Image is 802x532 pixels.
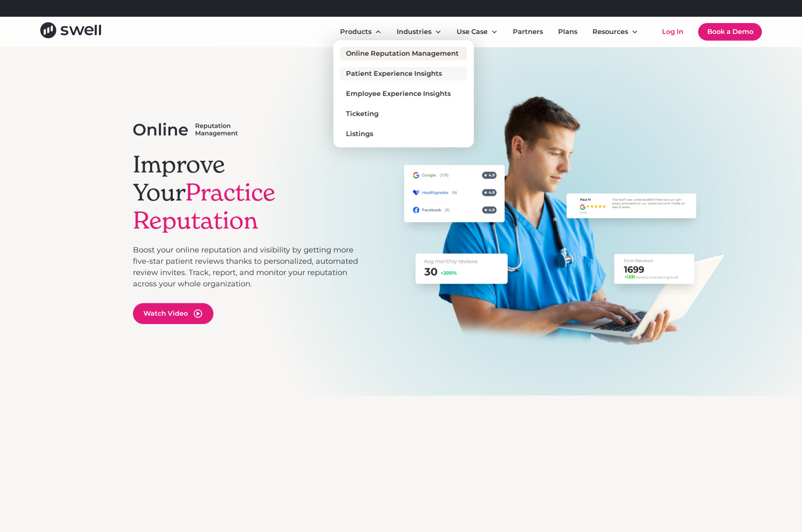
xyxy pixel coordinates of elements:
a: Listings [340,127,467,141]
a: Online Reputation Management [340,47,467,60]
div: Employee Experience Insights [346,89,451,99]
span: Practice Reputation [133,177,275,235]
a: Ticketing [340,107,467,121]
a: home [40,22,101,41]
div: Ticketing [346,109,379,119]
div: Listings [346,129,373,139]
div: Industries [397,27,431,37]
a: Employee Experience Insights [340,87,467,100]
a: Plans [551,23,584,40]
div: Products [333,23,388,40]
a: Patient Experience Insights [340,67,467,80]
h1: Improve Your [133,150,358,235]
img: Illustration [387,94,745,349]
div: Watch Video [143,308,188,319]
a: Book a Demo [698,23,762,41]
div: Industries [390,23,448,40]
p: Boost your online reputation and visibility by getting more five-star patient reviews thanks to p... [133,244,358,290]
div: Online Reputation Management [346,49,459,59]
div: Use Case [457,27,488,37]
a: Partners [506,23,550,40]
a: open lightbox [133,303,213,324]
nav: Products [333,40,473,147]
div: Resources [592,27,628,37]
a: Log In [653,23,691,40]
div: Patient Experience Insights [346,69,442,79]
div: Resources [586,23,645,40]
div: Use Case [450,23,504,40]
div: Products [340,27,371,37]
